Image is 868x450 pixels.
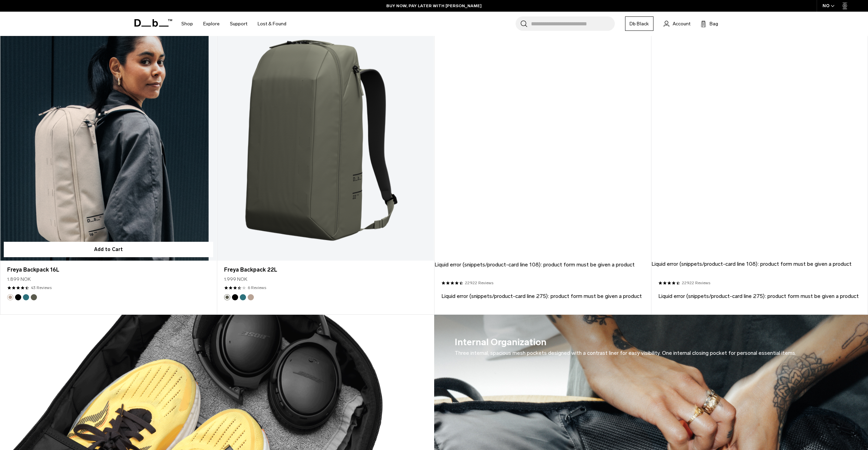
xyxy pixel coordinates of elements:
a: Freya Backpack 22L [217,20,433,261]
a: Freya Backpack 16L [0,20,217,261]
p: Three internal, spacious mesh pockets designed with a contrast liner for easy visibility. One int... [455,349,796,357]
button: Midnight Teal [23,294,29,300]
nav: Main Navigation [176,12,292,36]
a: 43 reviews [31,285,52,291]
a: Shop [181,12,193,36]
span: 1.899 NOK [7,276,31,283]
button: Moss Green [31,294,37,300]
a: Support [230,12,247,36]
a: 22922 reviews [465,280,493,286]
button: Midnight Teal [240,294,246,300]
button: Add to Cart [4,242,213,257]
span: 1.999 NOK [224,276,247,283]
a: Account [664,20,690,28]
a: 22922 reviews [682,280,710,286]
button: Black Out [15,294,21,300]
a: Db Black [625,16,653,31]
footer: Liquid error (snippets/product-card line 275): product form must be given a product [435,292,651,300]
span: Account [673,20,690,27]
header: Liquid error (snippets/product-card line 108): product form must be given a product [651,20,867,268]
a: Freya Backpack 22L [224,266,427,274]
a: Lost & Found [258,12,286,36]
header: Liquid error (snippets/product-card line 108): product form must be given a product [435,20,651,269]
a: BUY NOW, PAY LATER WITH [PERSON_NAME] [386,3,482,9]
button: Fogbow Beige [7,294,13,300]
button: Fogbow Beige [248,294,254,300]
a: 6 reviews [248,285,266,291]
footer: Liquid error (snippets/product-card line 275): product form must be given a product [651,292,867,300]
a: Explore [203,12,220,36]
button: Black Out [232,294,238,300]
h3: Internal Organization [455,335,796,358]
button: Bag [701,20,718,28]
span: Bag [710,20,718,27]
a: Freya Backpack 16L [7,266,210,274]
button: Moss Green [224,294,230,300]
